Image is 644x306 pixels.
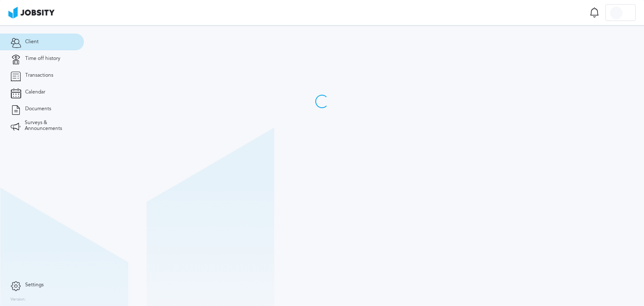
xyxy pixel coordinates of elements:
[25,56,60,62] span: Time off history
[25,73,53,78] span: Transactions
[10,297,26,302] label: Version:
[25,39,39,45] span: Client
[25,106,51,112] span: Documents
[8,7,55,18] img: ab4bad089aa723f57921c736e9817d99.png
[25,89,45,95] span: Calendar
[25,282,44,288] span: Settings
[25,120,73,132] span: Surveys & Announcements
